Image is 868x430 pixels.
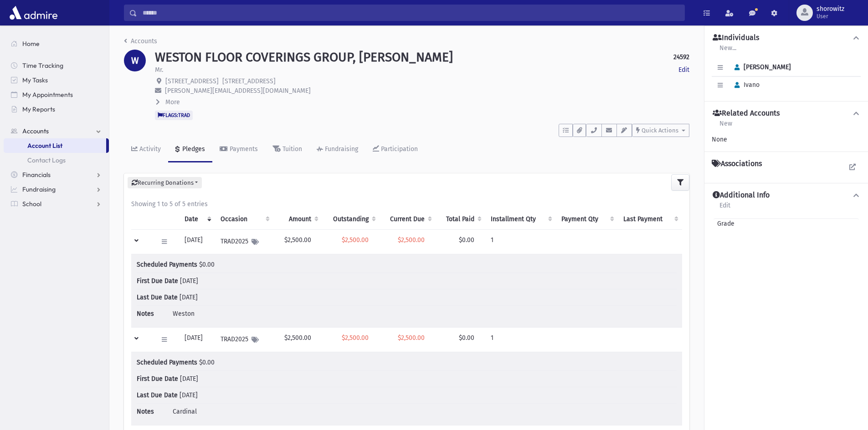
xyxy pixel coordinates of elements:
span: Scheduled Payments [137,358,197,367]
span: Account List [27,142,62,150]
div: Fundraising [323,145,358,153]
span: [STREET_ADDRESS] [222,77,276,85]
span: [PERSON_NAME] [730,63,791,71]
h4: Additional Info [713,191,770,200]
a: Fundraising [4,182,109,197]
td: 1 [485,328,556,352]
a: My Appointments [4,87,109,102]
th: Total Paid: activate to sort column ascending [436,209,485,230]
span: Quick Actions [642,127,678,134]
span: Weston [173,310,195,318]
div: Payments [228,145,258,153]
td: TRAD2025 [215,328,273,352]
span: Accounts [22,127,49,135]
th: Current Due: activate to sort column ascending [380,209,436,230]
span: $2,500.00 [342,236,369,244]
span: School [22,200,41,208]
span: Time Tracking [22,61,63,70]
td: 1 [485,230,556,254]
div: Activity [138,145,161,153]
span: First Due Date [137,374,178,384]
a: School [4,197,109,211]
a: Participation [365,137,425,162]
h4: Related Accounts [713,109,780,118]
td: $2,500.00 [273,328,322,352]
div: None [712,135,861,144]
a: Time Tracking [4,58,109,73]
a: Home [4,36,109,51]
span: Notes [137,309,171,319]
a: My Tasks [4,73,109,87]
div: Tuition [281,145,302,153]
th: Outstanding: activate to sort column ascending [322,209,380,230]
h1: WESTON FLOOR COVERINGS GROUP, [PERSON_NAME] [155,50,453,65]
span: User [817,13,844,20]
span: First Due Date [137,276,178,286]
button: Recurring Donations [128,177,202,189]
span: [STREET_ADDRESS] [165,77,219,85]
a: Payments [212,137,265,162]
nav: breadcrumb [124,36,157,50]
span: $2,500.00 [398,236,425,244]
span: Contact Logs [27,156,66,164]
th: Installment Qty: activate to sort column ascending [485,209,556,230]
span: My Appointments [22,91,73,99]
span: [PERSON_NAME][EMAIL_ADDRESS][DOMAIN_NAME] [165,87,311,95]
button: More [155,97,181,107]
span: More [165,98,180,106]
span: My Reports [22,105,55,113]
a: New [719,118,733,135]
a: Accounts [4,124,109,138]
span: shorowitz [817,5,844,13]
span: [DATE] [180,391,198,399]
span: FLAGS:TRAD [155,111,193,120]
a: Contact Logs [4,153,109,167]
th: Date: activate to sort column ascending [179,209,215,230]
span: $0.00 [459,236,474,244]
div: Participation [379,145,418,153]
span: Fundraising [22,185,56,193]
a: Fundraising [309,137,365,162]
th: Amount: activate to sort column ascending [273,209,322,230]
td: [DATE] [179,230,215,254]
span: [DATE] [180,293,198,301]
span: Cardinal [173,408,197,415]
span: $0.00 [199,359,215,366]
button: Quick Actions [632,124,689,137]
span: [DATE] [180,277,198,285]
a: Account List [4,138,106,153]
span: Home [22,40,40,48]
th: Last Payment: activate to sort column ascending [618,209,682,230]
div: W [124,50,146,71]
span: $0.00 [459,334,474,342]
td: TRAD2025 [215,230,273,254]
a: Tuition [265,137,309,162]
div: Showing 1 to 5 of 5 entries [131,199,682,209]
span: Last Due Date [137,293,178,302]
span: My Tasks [22,76,48,84]
p: Mr. [155,65,163,75]
a: Edit [678,65,689,75]
img: AdmirePro [7,4,60,22]
h4: Associations [712,159,762,168]
div: Pledges [180,145,205,153]
span: Ivano [730,81,760,89]
span: Grade [714,219,734,228]
a: My Reports [4,102,109,116]
td: [DATE] [179,328,215,352]
span: $2,500.00 [342,334,369,342]
a: New... [719,43,737,59]
th: Occasion : activate to sort column ascending [215,209,273,230]
td: $2,500.00 [273,230,322,254]
h4: Individuals [713,33,759,43]
span: Scheduled Payments [137,260,197,269]
span: $2,500.00 [398,334,425,342]
a: Accounts [124,37,157,45]
span: Financials [22,171,51,179]
a: Financials [4,167,109,182]
th: Payment Qty: activate to sort column ascending [556,209,618,230]
a: Pledges [168,137,212,162]
a: Activity [124,137,168,162]
button: Additional Info [712,191,861,200]
button: Related Accounts [712,109,861,118]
